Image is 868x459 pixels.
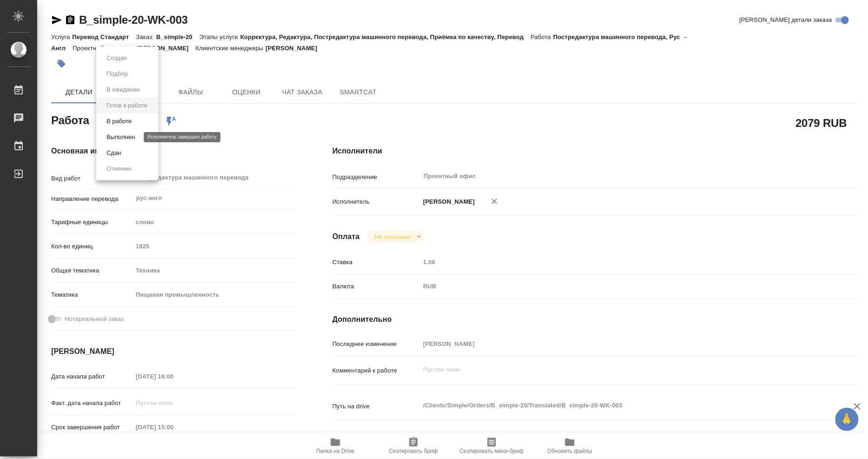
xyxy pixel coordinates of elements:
button: Подбор [104,69,131,79]
button: Сдан [104,148,124,158]
button: Выполнен [104,132,138,142]
button: Создан [104,53,130,63]
button: В работе [104,116,134,126]
button: Отменен [104,164,134,174]
button: В ожидании [104,85,143,95]
button: Готов к работе [104,100,150,111]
